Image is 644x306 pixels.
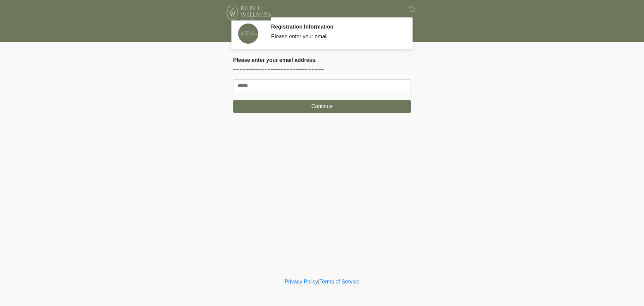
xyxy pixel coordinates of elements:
[271,24,401,30] h2: Registration Information
[233,57,411,63] h2: Please enter your email address.
[271,33,401,41] div: Please enter your email
[233,66,411,74] p: ~~~~~~~~~~~~~~~~~~~~~~~~~~~~~
[238,24,258,44] img: Agent Avatar
[318,279,319,285] a: |
[285,279,318,285] a: Privacy Policy
[233,100,411,113] button: Continue
[226,5,271,20] img: Infinite Wellness Med Spa Logo
[319,279,359,285] a: Terms of Service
